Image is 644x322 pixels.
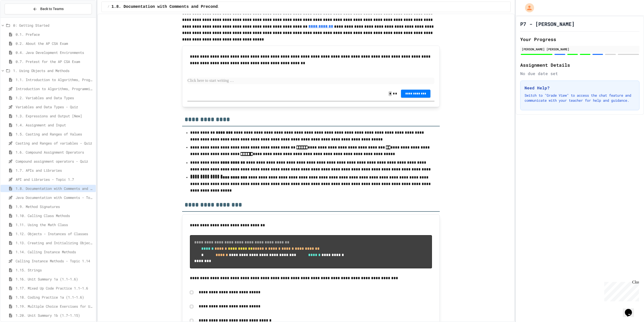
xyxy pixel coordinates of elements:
span: 1.8. Documentation with Comments and Preconditions [16,186,94,191]
h3: Need Help? [525,85,635,91]
span: 0.2. About the AP CSA Exam [16,41,94,46]
span: 1.18. Coding Practice 1a (1.1-1.6) [16,295,94,300]
span: Compound assignment operators - Quiz [16,159,94,164]
span: 1.16. Unit Summary 1a (1.1-1.6) [16,276,94,282]
span: 1.19. Multiple Choice Exercises for Unit 1a (1.1-1.6) [16,304,94,309]
span: 1.11. Using the Math Class [16,222,94,227]
span: Java Documentation with Comments - Topic 1.8 [16,195,94,200]
span: Calling Instance Methods - Topic 1.14 [16,258,94,264]
span: 1.8. Documentation with Comments and Preconditions [111,4,232,10]
div: [PERSON_NAME] [PERSON_NAME] [522,47,638,51]
span: 1.13. Creating and Initializing Objects: Constructors [16,240,94,245]
div: Chat with us now!Close [2,2,35,32]
span: Back to Teams [40,6,64,12]
span: 1.2. Variables and Data Types [16,95,94,100]
span: 1.14. Calling Instance Methods [16,249,94,255]
span: 1.4. Assignment and Input [16,122,94,128]
span: 0.1. Preface [16,32,94,37]
button: Back to Teams [5,4,92,14]
iframe: chat widget [623,302,639,317]
span: 1.1. Introduction to Algorithms, Programming, and Compilers [16,77,94,82]
span: 1.6. Compound Assignment Operators [16,150,94,155]
span: 1.3. Expressions and Output [New] [16,113,94,119]
span: 1.7. APIs and Libraries [16,168,94,173]
h1: P7 - [PERSON_NAME] [520,20,575,27]
span: Variables and Data Types - Quiz [16,104,94,110]
span: 0.7. Pretest for the AP CSA Exam [16,59,94,64]
span: 1. Using Objects and Methods [13,68,94,73]
span: Casting and Ranges of variables - Quiz [16,140,94,146]
span: 1.9. Method Signatures [16,204,94,209]
span: API and Libraries - Topic 1.7 [16,177,94,182]
div: No due date set [520,70,639,77]
span: Introduction to Algorithms, Programming, and Compilers [16,86,94,91]
span: 1.12. Objects - Instances of Classes [16,231,94,236]
span: 1.15. Strings [16,267,94,273]
iframe: chat widget [602,280,639,301]
span: 1.10. Calling Class Methods [16,213,94,218]
span: 0: Getting Started [13,23,94,28]
span: 1.17. Mixed Up Code Practice 1.1-1.6 [16,285,94,291]
h2: Assignment Details [520,61,639,68]
span: 1.20. Unit Summary 1b (1.7-1.15) [16,313,94,318]
div: My Account [520,2,535,14]
span: 1.5. Casting and Ranges of Values [16,131,94,137]
span: 0.4. Java Development Environments [16,50,94,55]
span: / [108,5,109,9]
h2: Your Progress [520,36,639,43]
p: Switch to "Grade View" to access the chat feature and communicate with your teacher for help and ... [525,93,635,103]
